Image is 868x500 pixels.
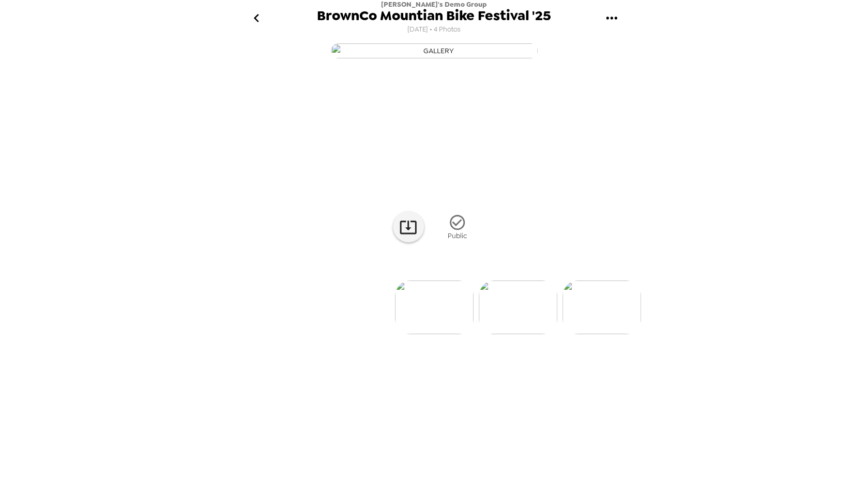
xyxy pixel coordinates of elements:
[432,208,483,246] button: Public
[407,23,461,37] span: [DATE] • 4 Photos
[562,280,641,334] img: gallery
[317,9,551,23] span: BrownCo Mountian Bike Festival '25
[448,231,467,240] span: Public
[395,280,474,334] img: gallery
[479,280,557,334] img: gallery
[240,2,273,35] button: go back
[595,2,629,35] button: gallery menu
[331,43,538,58] img: gallery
